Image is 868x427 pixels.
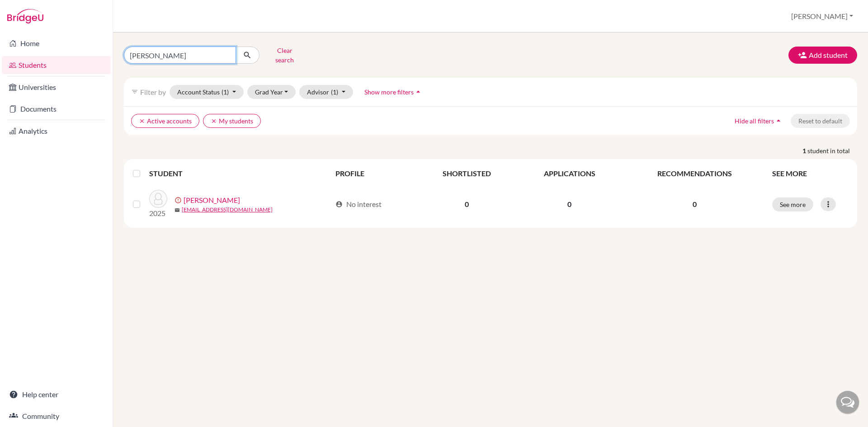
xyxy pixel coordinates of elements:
[735,117,774,125] span: Hide all filters
[767,163,854,184] th: SEE MORE
[299,85,353,99] button: Advisor(1)
[149,208,167,219] p: 2025
[211,118,217,124] i: clear
[330,163,417,184] th: PROFILE
[807,146,857,155] span: student in total
[2,122,111,140] a: Analytics
[788,47,857,64] button: Add student
[517,163,622,184] th: APPLICATIONS
[175,197,184,204] span: error_outline
[131,88,138,95] i: filter_list
[787,8,857,25] button: [PERSON_NAME]
[2,78,111,96] a: Universities
[772,197,813,211] button: See more
[2,34,111,52] a: Home
[417,184,517,224] td: 0
[140,88,166,96] span: Filter by
[414,87,423,96] i: arrow_drop_up
[131,114,199,128] button: clearActive accounts
[331,88,338,96] span: (1)
[247,85,296,99] button: Grad Year
[2,56,111,74] a: Students
[628,199,761,210] p: 0
[259,43,310,67] button: Clear search
[149,163,330,184] th: STUDENT
[727,114,791,128] button: Hide all filtersarrow_drop_up
[2,100,111,118] a: Documents
[184,195,240,206] a: [PERSON_NAME]
[364,88,414,96] span: Show more filters
[139,118,145,124] i: clear
[517,184,622,224] td: 0
[7,9,43,23] img: Bridge-U
[20,6,39,14] span: Help
[170,85,244,99] button: Account Status(1)
[124,47,236,64] input: Find student by name...
[335,199,382,210] div: No interest
[175,207,180,213] span: mail
[774,116,783,125] i: arrow_drop_up
[802,146,807,155] strong: 1
[2,407,111,425] a: Community
[417,163,517,184] th: SHORTLISTED
[182,206,273,214] a: [EMAIL_ADDRESS][DOMAIN_NAME]
[335,201,343,208] span: account_circle
[623,163,767,184] th: RECOMMENDATIONS
[357,85,430,99] button: Show more filtersarrow_drop_up
[791,114,850,128] button: Reset to default
[2,385,111,404] a: Help center
[203,114,261,128] button: clearMy students
[149,190,167,208] img: Shrestha, Shringar
[222,88,229,96] span: (1)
